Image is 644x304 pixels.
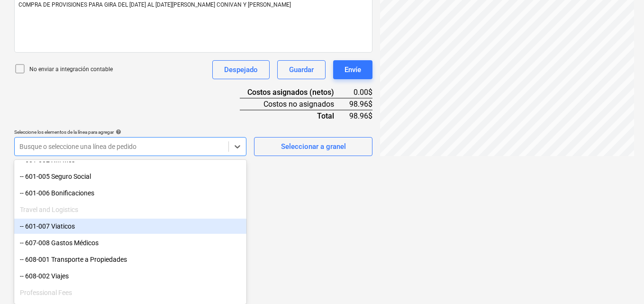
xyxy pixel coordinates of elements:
[349,110,372,121] div: 98.96$
[224,64,258,76] div: Despejado
[240,110,349,121] div: Total
[14,252,246,267] div: -- 608-001 Transporte a Propiedades
[289,64,314,76] div: Guardar
[14,219,246,234] div: -- 601-007 Viaticos
[597,258,644,304] iframe: Chat Widget
[14,285,246,300] div: Professional Fees
[277,60,326,79] button: Guardar
[14,202,246,217] div: Travel and Logistics
[597,258,644,304] div: Widget de chat
[14,185,246,201] div: -- 601-006 Bonificaciones
[18,1,291,8] span: COMPRA DE PROVISIONES PARA GIRA DEL [DATE] AL [DATE][PERSON_NAME] CONIVAN Y [PERSON_NAME]
[333,60,372,79] button: Envíe
[240,98,349,110] div: Costos no asignados
[349,98,372,110] div: 98.96$
[29,65,113,74] p: No enviar a integración contable
[14,235,246,250] div: -- 607-008 Gastos Médicos
[281,140,346,153] div: Seleccionar a granel
[212,60,270,79] button: Despejado
[14,129,246,135] div: Seleccione los elementos de la línea para agregar
[254,137,372,156] button: Seleccionar a granel
[240,87,349,98] div: Costos asignados (netos)
[349,87,372,98] div: 0.00$
[114,129,121,135] span: help
[345,64,361,76] div: Envíe
[14,169,246,184] div: -- 601-005 Seguro Social
[14,268,246,284] div: -- 608-002 Viajes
